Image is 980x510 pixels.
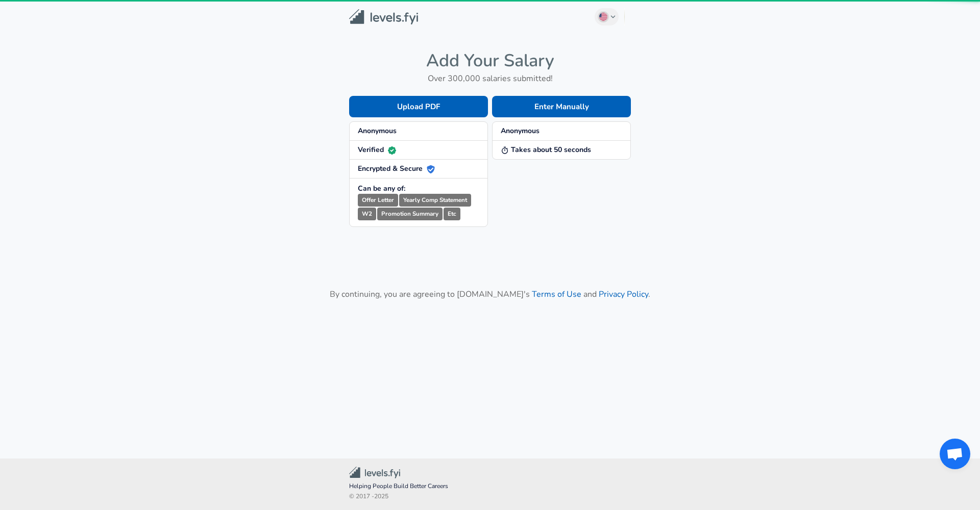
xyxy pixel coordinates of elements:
button: English (US) [595,8,619,25]
button: Upload PDF [349,96,488,117]
img: Levels.fyi Community [349,467,400,478]
strong: Anonymous [501,126,540,136]
img: English (US) [599,13,607,21]
span: Helping People Build Better Careers [349,481,631,492]
img: Levels.fyi [349,9,418,25]
h6: Over 300,000 salaries submitted! [349,71,631,86]
h4: Add Your Salary [349,50,631,71]
div: Open chat [940,439,970,469]
span: © 2017 - 2025 [349,492,631,502]
small: Promotion Summary [377,208,443,220]
button: Enter Manually [492,96,631,117]
a: Privacy Policy [599,289,648,300]
strong: Verified [358,145,396,155]
small: Offer Letter [358,194,398,207]
small: Yearly Comp Statement [399,194,471,207]
strong: Can be any of: [358,184,405,193]
a: Terms of Use [532,289,581,300]
strong: Takes about 50 seconds [501,145,591,155]
strong: Encrypted & Secure [358,164,435,173]
small: W2 [358,208,376,220]
small: Etc [444,208,460,220]
strong: Anonymous [358,126,397,136]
